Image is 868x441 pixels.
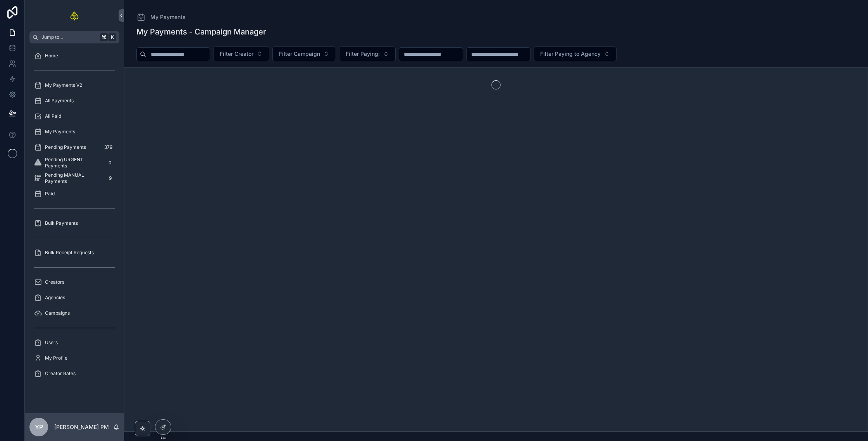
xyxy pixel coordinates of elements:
span: Campaigns [45,310,70,316]
span: K [109,34,115,40]
span: Bulk Payments [45,220,78,226]
span: My Profile [45,355,67,361]
div: 0 [105,158,115,167]
a: Bulk Payments [29,216,119,230]
a: My Payments [29,125,119,139]
button: Select Button [213,47,269,61]
span: Jump to... [41,34,97,40]
button: Select Button [272,47,336,61]
button: Select Button [534,47,617,61]
span: Filter Paying to Agency [540,50,601,58]
div: scrollable content [25,43,124,391]
span: Pending MANUAL Payments [45,172,102,184]
button: Select Button [339,47,396,61]
h1: My Payments - Campaign Manager [136,26,266,37]
button: Jump to...K [29,31,119,43]
p: [PERSON_NAME] PM [54,423,109,431]
a: Home [29,49,119,63]
a: Users [29,336,119,350]
span: All Paid [45,113,61,119]
span: My Payments [150,13,186,21]
span: Filter Paying: [346,50,380,58]
a: My Profile [29,351,119,365]
a: Creator Rates [29,367,119,381]
img: App logo [70,9,79,22]
a: Bulk Receipt Requests [29,246,119,260]
div: 9 [105,174,115,183]
span: Creator Rates [45,370,76,377]
a: Pending URGENT Payments0 [29,156,119,170]
span: Filter Creator [220,50,253,58]
a: Agencies [29,291,119,305]
a: All Paid [29,109,119,123]
div: 379 [102,143,115,152]
a: All Payments [29,94,119,108]
a: Creators [29,275,119,289]
span: Paid [45,191,55,197]
a: Campaigns [29,306,119,320]
span: Pending URGENT Payments [45,157,102,169]
a: My Payments V2 [29,78,119,92]
span: Home [45,53,58,59]
span: Pending Payments [45,144,86,150]
span: My Payments [45,129,75,135]
span: Users [45,339,58,346]
span: Creators [45,279,64,285]
span: Filter Campaign [279,50,320,58]
span: All Payments [45,98,74,104]
span: Agencies [45,295,65,301]
a: Pending Payments379 [29,140,119,154]
a: My Payments [136,12,186,22]
a: Paid [29,187,119,201]
span: Bulk Receipt Requests [45,250,94,256]
span: My Payments V2 [45,82,82,88]
span: YP [35,422,43,432]
a: Pending MANUAL Payments9 [29,171,119,185]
